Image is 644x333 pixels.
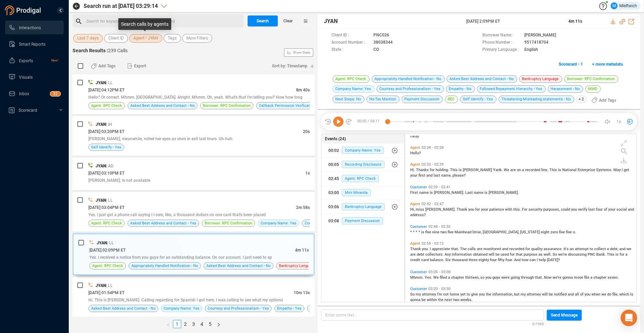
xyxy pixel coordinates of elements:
[55,91,58,98] p: 2
[342,147,384,154] span: Company Name: Yes
[9,70,58,84] a: Visuals
[342,189,371,196] span: Mini Miranda
[305,220,366,226] span: Courtesy and Professionalism - Yes
[53,91,55,98] p: 3
[51,54,58,67] span: New!
[450,168,459,172] span: This
[436,168,450,172] span: holding.
[9,54,58,67] a: ExportsNew!
[131,263,198,269] span: Appropriately Handled Notification - No
[493,168,504,172] span: Yank.
[608,275,619,280] span: seven.
[568,252,588,257] span: discussing
[248,15,278,26] button: Search
[321,200,404,214] button: 03:06Bankruptcy Language
[410,247,422,251] span: Thank
[501,252,510,257] span: used
[272,60,307,71] span: Sort by: Timestamp
[303,129,310,134] span: 20s
[421,258,430,262] span: card
[590,275,593,280] span: a
[578,168,596,172] span: Enterprise
[513,207,522,212] span: this.
[553,275,563,280] span: we're
[279,263,316,269] span: Bankruptcy Language
[517,168,522,172] span: on
[19,91,29,96] span: Inbox
[564,247,570,251] span: It's
[538,252,544,257] span: as
[73,74,315,114] div: JYAN| LL[DATE] 04:12PM ET8m 40sHello? Or correct. Mhmm. [GEOGRAPHIC_DATA]. Alright. Mhmm. Oh, yea...
[73,116,315,156] div: JYAN| IH[DATE] 03:20PM ET20s[PERSON_NAME], meanwhile, rolled her eyes as she's in exit last fours...
[535,275,544,280] span: that.
[88,171,124,176] span: [DATE] 03:10PM ET
[106,283,113,288] span: | LL
[97,241,107,245] span: JYAN
[451,247,460,251] span: that.
[522,168,525,172] span: a
[452,252,473,257] span: information
[410,173,418,178] span: your
[558,252,568,257] span: we're
[522,258,530,262] span: how
[596,252,607,257] span: Bank.
[186,34,208,43] span: More Filters
[509,247,525,251] span: recorded
[460,247,468,251] span: The
[91,144,121,151] span: Self Identify - Yes
[342,175,379,182] span: Agent: RPC Check
[592,59,623,70] span: + more metadata
[463,168,493,172] span: [PERSON_NAME]
[474,190,484,195] span: name
[543,207,561,212] span: purposes,
[9,87,58,100] a: Inbox
[410,258,421,262] span: credit
[422,292,437,297] span: attorney
[483,247,502,251] span: monitored
[96,198,106,203] span: JYAN
[524,252,538,257] span: purpose
[410,252,417,257] span: are
[468,247,477,251] span: calls
[558,168,562,172] span: is
[5,87,64,100] li: Inbox
[92,263,123,269] span: Agent: RPC Check
[457,207,468,212] span: Thank
[425,275,433,280] span: Yes.
[520,230,541,234] span: [US_STATE]
[616,116,621,127] span: 1x
[19,42,45,47] span: Smart Reports
[432,230,440,234] span: nine
[622,168,624,172] span: I
[452,258,469,262] span: thousand
[321,158,404,171] button: 00:05Recording Disclosure
[578,207,588,212] span: verify
[547,258,560,262] span: [DATE]?
[620,252,625,257] span: for
[416,292,422,297] span: my
[445,252,452,257] span: Any
[108,34,124,43] span: Client ID
[510,168,517,172] span: are
[541,230,550,234] span: eight
[521,275,535,280] span: through
[73,277,315,317] div: JYAN| LL[DATE] 01:54PM ET10m 13sHi. This is [PERSON_NAME]. Calling regarding for Spanish I got he...
[133,34,158,43] span: Agent • JYAN
[434,173,441,178] span: last
[410,151,421,155] span: Hello?
[516,252,524,257] span: that
[296,205,310,210] span: 2m 58s
[410,190,419,195] span: First
[259,102,315,109] span: Callback Permission Verification
[563,275,574,280] span: gonna
[489,252,495,257] span: will
[590,247,594,251] span: to
[555,59,587,70] button: Scorecard • 1
[575,247,590,251] span: attempt
[432,247,451,251] span: appreciate
[430,247,432,251] span: I
[498,258,505,262] span: fifty
[573,230,576,234] span: o.
[9,21,58,34] a: Interactions
[321,172,404,186] button: 02:45Agent: RPC Check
